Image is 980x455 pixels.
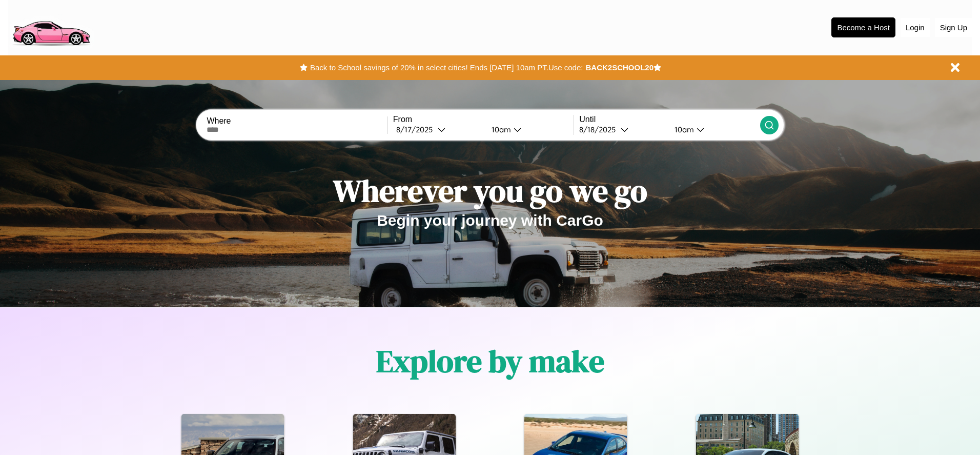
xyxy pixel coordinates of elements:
b: BACK2SCHOOL20 [585,63,654,72]
button: 10am [666,124,760,135]
div: 8 / 17 / 2025 [396,125,438,134]
div: 10am [669,125,697,134]
button: 10am [483,124,574,135]
img: logo [8,5,94,48]
label: From [393,115,574,124]
button: Sign Up [935,18,972,37]
label: Where [207,116,387,126]
div: 10am [486,125,514,134]
button: Login [901,18,930,37]
div: 8 / 18 / 2025 [579,125,621,134]
button: 8/17/2025 [393,124,483,135]
button: Back to School savings of 20% in select cities! Ends [DATE] 10am PT.Use code: [308,61,585,75]
label: Until [579,115,760,124]
h1: Explore by make [376,340,604,382]
button: Become a Host [831,17,895,37]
